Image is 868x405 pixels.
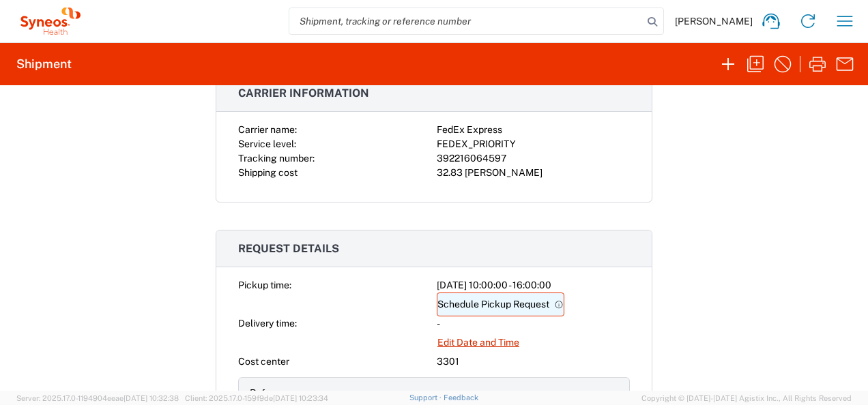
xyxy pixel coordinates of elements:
[238,138,296,149] span: Service level:
[16,56,72,72] h2: Shipment
[273,394,328,402] span: [DATE] 10:23:34
[238,167,298,178] span: Shipping cost
[238,87,369,100] span: Carrier information
[437,137,630,151] div: FEDEX_PRIORITY
[238,153,315,164] span: Tracking number:
[444,393,478,402] a: Feedback
[124,394,179,402] span: [DATE] 10:32:38
[289,8,643,34] input: Shipment, tracking or reference number
[238,124,297,135] span: Carrier name:
[437,316,630,331] div: -
[409,393,444,402] a: Support
[437,151,630,166] div: 392216064597
[437,292,564,316] a: Schedule Pickup Request
[238,242,339,255] span: Request details
[437,278,630,292] div: [DATE] 10:00:00 - 16:00:00
[185,394,328,402] span: Client: 2025.17.0-159f9de
[238,280,291,290] span: Pickup time:
[437,166,630,180] div: 32.83 [PERSON_NAME]
[675,15,753,27] span: [PERSON_NAME]
[250,387,301,398] span: References
[238,356,289,367] span: Cost center
[238,318,297,329] span: Delivery time:
[437,123,630,137] div: FedEx Express
[437,331,520,355] a: Edit Date and Time
[437,355,630,369] div: 3301
[16,394,179,402] span: Server: 2025.17.0-1194904eeae
[641,392,852,404] span: Copyright © [DATE]-[DATE] Agistix Inc., All Rights Reserved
